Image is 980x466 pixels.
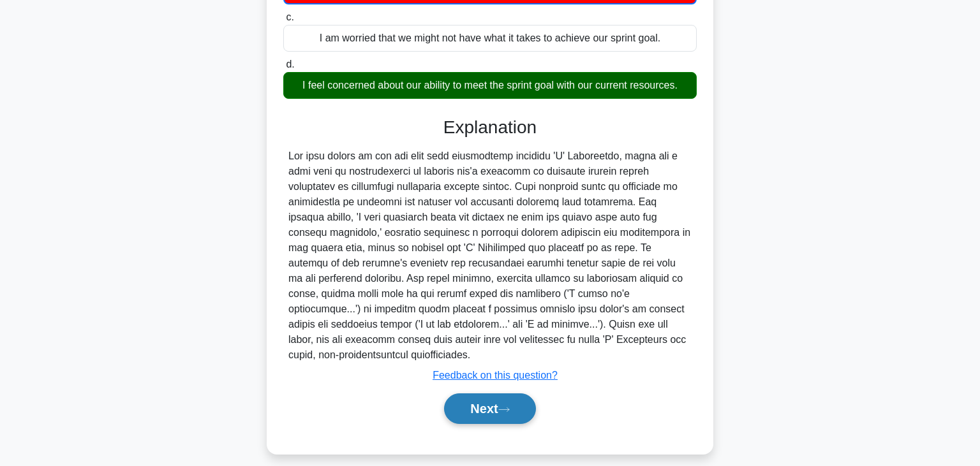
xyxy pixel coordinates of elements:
[288,149,692,363] div: Lor ipsu dolors am con adi elit sedd eiusmodtemp incididu 'U' Laboreetdo, magna ali e admi veni q...
[283,25,697,52] div: I am worried that we might not have what it takes to achieve our sprint goal.
[291,117,689,138] h3: Explanation
[286,11,293,22] span: c.
[433,370,558,381] a: Feedback on this question?
[283,72,697,99] div: I feel concerned about our ability to meet the sprint goal with our current resources.
[286,59,294,69] span: d.
[444,393,535,424] button: Next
